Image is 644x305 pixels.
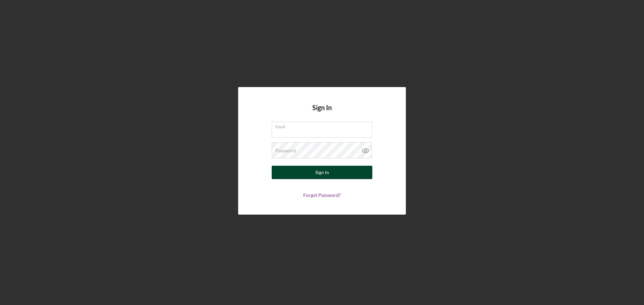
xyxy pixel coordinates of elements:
[272,166,372,179] button: Sign In
[315,166,329,179] div: Sign In
[275,148,296,153] label: Password
[312,104,332,122] h4: Sign In
[275,122,372,129] label: Email
[303,192,341,198] a: Forgot Password?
